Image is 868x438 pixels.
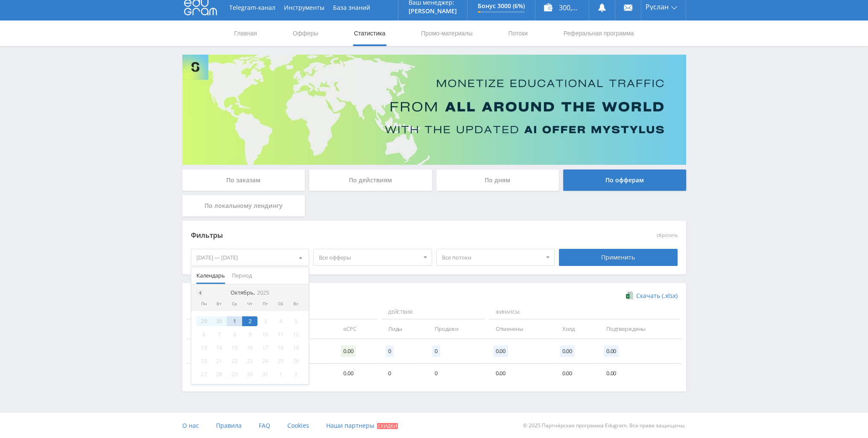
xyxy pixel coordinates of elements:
div: 16 [242,343,257,353]
td: 0.00 [335,364,380,383]
div: 21 [211,356,227,366]
span: Руслан [646,3,669,10]
td: 0 [426,364,487,383]
span: 0.00 [560,345,575,357]
i: 2025 [257,289,269,296]
div: 26 [288,356,304,366]
div: 24 [257,356,273,366]
div: 13 [196,343,212,353]
div: 3 [257,316,273,326]
div: 31 [257,369,273,379]
td: Дата [187,319,235,339]
td: Лиды [380,319,426,339]
td: Кэмп [187,364,235,383]
div: Ср [227,301,242,307]
span: 0.00 [341,345,356,357]
div: 28 [211,369,227,379]
td: Подтверждены [598,319,682,339]
span: Все потоки [442,249,542,266]
div: Чт [242,301,257,307]
a: Потоки [507,20,529,46]
span: Правила [216,421,242,429]
div: 30 [242,369,257,379]
div: Сб [273,301,288,307]
span: Финансы: [489,305,680,320]
span: Все офферы [319,249,419,266]
div: По локальному лендингу [182,195,305,216]
div: Вт [211,301,227,307]
td: 0.00 [487,364,554,383]
td: CR [284,319,335,339]
div: 1 [227,316,242,326]
span: Период [232,267,252,284]
span: Скачать (.xlsx) [636,292,678,299]
a: Скачать (.xlsx) [626,292,677,300]
div: 2 [242,316,257,326]
div: 23 [242,356,257,366]
span: 0.00 [493,345,508,357]
div: 4 [273,316,288,326]
button: сбросить [657,233,678,238]
span: Календарь [196,267,225,284]
a: Промо-материалы [420,20,473,46]
div: По дням [436,169,559,191]
a: Реферальная программа [563,20,635,46]
div: Применить [559,249,678,266]
div: Вс [288,301,304,307]
div: 1 [273,369,288,379]
a: Офферы [292,20,319,46]
div: 14 [211,343,227,353]
td: 0 [380,364,426,383]
div: 29 [196,316,212,326]
div: 17 [257,343,273,353]
td: Отменены [487,319,554,339]
td: 0.00 [598,364,682,383]
div: Пт [257,301,273,307]
p: [PERSON_NAME] [409,8,457,15]
div: 19 [288,343,304,353]
div: 30 [211,316,227,326]
div: 22 [227,356,242,366]
a: Главная [234,20,258,46]
div: 29 [227,369,242,379]
span: 0 [432,345,440,357]
td: 0.00% [284,364,335,383]
span: Cookies [287,421,309,429]
button: Период [228,267,255,284]
span: FAQ [259,421,270,429]
img: Banner [182,55,686,165]
img: xlsx [626,291,633,300]
td: eCPC [335,319,380,339]
div: 7 [211,330,227,339]
span: Данные: [187,305,377,320]
div: 10 [257,330,273,339]
p: Бонус 3000 (6%) [478,3,525,9]
div: 12 [288,330,304,339]
td: Холд [554,319,598,339]
div: 18 [273,343,288,353]
div: 25 [273,356,288,366]
div: По офферам [563,169,686,191]
a: Статистика [353,20,386,46]
div: [DATE] — [DATE] [191,249,309,266]
span: Действия: [382,305,485,320]
div: 5 [288,316,304,326]
div: По действиям [309,169,432,191]
div: 15 [227,343,242,353]
div: Фильтры [191,229,555,242]
span: Скидки [377,423,398,429]
td: Итого: [187,339,235,364]
span: О нас [182,421,199,429]
td: Продажи [426,319,487,339]
td: 0.00 [554,364,598,383]
span: Наши партнеры [326,421,374,429]
div: По заказам [182,169,305,191]
div: 11 [273,330,288,339]
button: Календарь [193,267,228,284]
div: 20 [196,356,212,366]
div: 9 [242,330,257,339]
div: Октябрь, [227,289,272,296]
span: 0.00 [604,345,619,357]
div: Пн [196,301,212,307]
div: 2 [288,369,304,379]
